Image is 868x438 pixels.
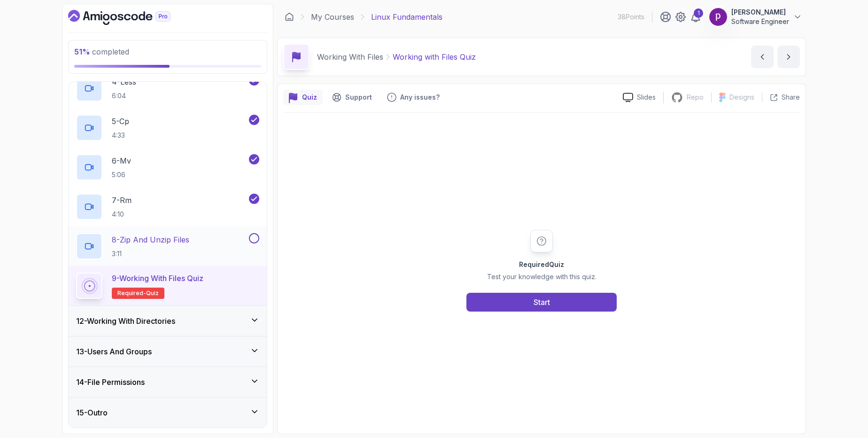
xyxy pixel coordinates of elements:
p: 9 - Working with Files Quiz [112,273,203,284]
p: Share [782,93,800,102]
button: Share [762,93,800,102]
p: 4:10 [112,210,132,219]
button: 13-Users And Groups [69,336,267,367]
p: Quiz [302,93,317,102]
p: Software Engineer [731,17,789,26]
img: user profile image [709,8,727,26]
button: 15-Outro [69,398,267,428]
p: Any issues? [400,93,440,102]
h3: 15 - Outro [76,407,108,418]
p: 7 - Rm [112,195,132,206]
div: 1 [694,8,703,18]
span: Required- [117,289,146,297]
button: Start [466,293,617,312]
button: 8-Zip and Unzip Files3:11 [76,233,259,259]
p: 38 Points [618,12,644,22]
p: 5 - Cp [112,116,129,127]
button: quiz button [283,90,323,105]
p: Test your knowledge with this quiz. [487,272,597,282]
p: [PERSON_NAME] [731,8,789,17]
h2: Quiz [487,260,597,269]
button: 9-Working with Files QuizRequired-quiz [76,273,259,299]
a: 1 [690,11,701,23]
h3: 14 - File Permissions [76,376,145,388]
span: Required [519,260,549,268]
button: 12-Working With Directories [69,306,267,336]
p: Working With Files [317,51,383,63]
p: Repo [687,93,704,102]
button: 5-Cp4:33 [76,115,259,141]
a: My Courses [311,11,354,23]
a: Slides [615,93,663,102]
p: 6:04 [112,91,136,101]
span: quiz [146,289,159,297]
button: 7-Rm4:10 [76,194,259,220]
p: Linux Fundamentals [371,11,442,23]
button: next content [777,46,800,68]
button: previous content [751,46,774,68]
button: 6-Mv5:06 [76,154,259,180]
p: 8 - Zip and Unzip Files [112,234,189,245]
a: Dashboard [285,12,294,22]
div: Start [534,297,550,308]
p: 5:06 [112,170,131,180]
span: completed [74,47,129,56]
p: Support [345,93,372,102]
button: 14-File Permissions [69,367,267,397]
a: Dashboard [68,10,192,25]
p: Designs [729,93,754,102]
button: Support button [326,90,378,105]
button: Feedback button [381,90,445,105]
button: user profile image[PERSON_NAME]Software Engineer [709,8,802,26]
span: 51 % [74,47,90,56]
h3: 13 - Users And Groups [76,346,152,357]
p: Working with Files Quiz [393,51,476,63]
p: 4:33 [112,131,129,140]
p: 3:11 [112,249,189,258]
button: 4-Less6:04 [76,75,259,102]
h3: 12 - Working With Directories [76,315,175,327]
p: 6 - Mv [112,155,131,166]
p: Slides [637,93,656,102]
p: 4 - Less [112,76,136,87]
